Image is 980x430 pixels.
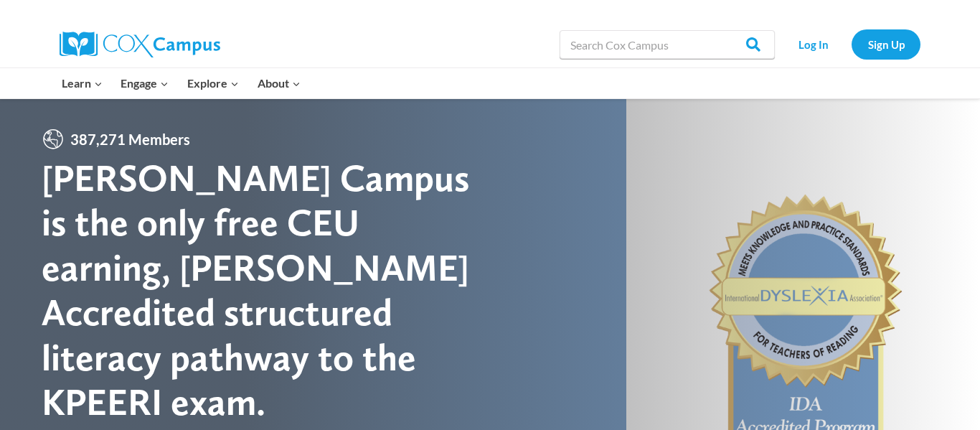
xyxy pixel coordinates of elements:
nav: Secondary Navigation [782,29,920,59]
span: About [258,74,301,93]
span: Engage [121,74,169,93]
input: Search Cox Campus [560,30,775,59]
a: Sign Up [852,29,920,59]
span: Explore [187,74,239,93]
a: Log In [782,29,844,59]
span: 387,271 Members [65,128,196,151]
nav: Primary Navigation [52,68,309,98]
span: Learn [62,74,103,93]
div: [PERSON_NAME] Campus is the only free CEU earning, [PERSON_NAME] Accredited structured literacy p... [42,156,490,424]
img: Cox Campus [60,32,220,57]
